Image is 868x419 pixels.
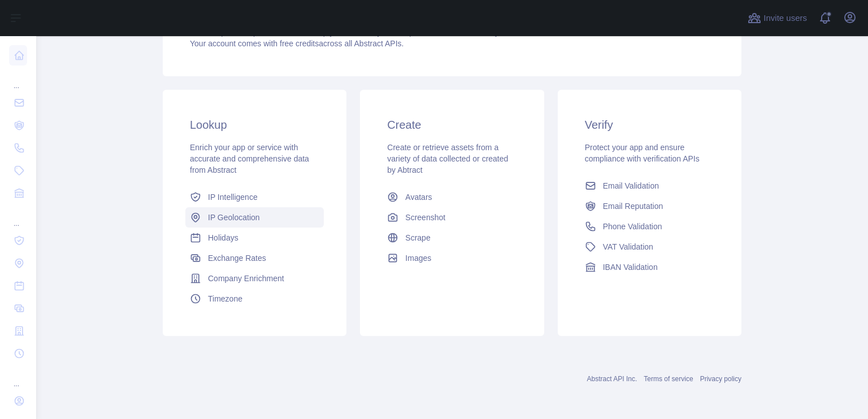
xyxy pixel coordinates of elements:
[208,273,284,284] span: Company Enrichment
[208,191,258,203] span: IP Intelligence
[603,241,653,252] span: VAT Validation
[185,187,324,207] a: IP Intelligence
[745,9,809,27] button: Invite users
[190,39,403,48] span: Your account comes with across all Abstract APIs.
[603,180,659,191] span: Email Validation
[9,68,27,90] div: ...
[580,176,719,196] a: Email Validation
[185,228,324,248] a: Holidays
[383,207,521,228] a: Screenshot
[587,375,637,383] a: Abstract API Inc.
[185,248,324,268] a: Exchange Rates
[185,207,324,228] a: IP Geolocation
[387,143,508,174] span: Create or retrieve assets from a variety of data collected or created by Abtract
[405,252,431,264] span: Images
[383,187,521,207] a: Avatars
[405,212,445,223] span: Screenshot
[700,375,741,383] a: Privacy policy
[9,366,27,389] div: ...
[208,252,266,264] span: Exchange Rates
[603,200,663,212] span: Email Reputation
[208,232,238,243] span: Holidays
[185,289,324,309] a: Timezone
[603,221,662,232] span: Phone Validation
[208,293,242,304] span: Timezone
[185,268,324,289] a: Company Enrichment
[644,375,693,383] a: Terms of service
[280,39,319,48] span: free credits
[580,237,719,257] a: VAT Validation
[580,196,719,216] a: Email Reputation
[603,261,658,273] span: IBAN Validation
[763,12,807,25] span: Invite users
[580,257,719,277] a: IBAN Validation
[383,248,521,268] a: Images
[387,117,517,133] h3: Create
[190,117,319,133] h3: Lookup
[383,228,521,248] a: Scrape
[405,232,430,243] span: Scrape
[405,191,432,203] span: Avatars
[190,143,309,174] span: Enrich your app or service with accurate and comprehensive data from Abstract
[585,143,700,163] span: Protect your app and ensure compliance with verification APIs
[208,212,260,223] span: IP Geolocation
[580,216,719,237] a: Phone Validation
[9,206,27,228] div: ...
[585,117,714,133] h3: Verify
